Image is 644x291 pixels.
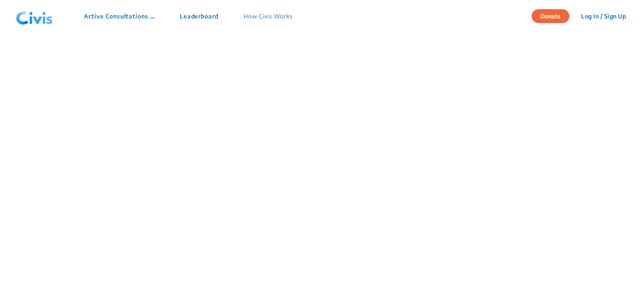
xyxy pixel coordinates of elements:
[532,11,576,20] a: Donate
[244,12,293,21] p: How Civis Works
[13,4,56,29] img: navlogo.png
[180,12,218,21] p: Leaderboard
[84,12,155,21] p: Active Consultations
[532,9,569,23] button: Donate
[576,10,631,23] button: Log In / Sign Up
